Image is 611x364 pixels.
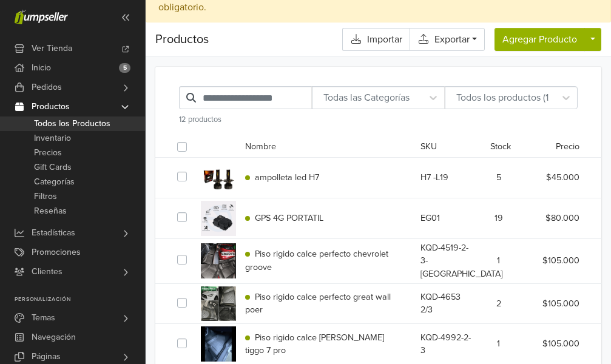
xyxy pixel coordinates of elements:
[177,238,579,283] div: Piso rigido calce perfecto chevrolet grooveKQD-4519-2-3-[GEOGRAPHIC_DATA]1$105.000
[255,213,323,223] span: GPS 4G PORTATIL
[32,328,76,347] span: Navegación
[451,90,549,105] div: Todos los productos (12)
[519,212,589,225] div: $80.000
[32,243,81,262] span: Promociones
[411,212,482,225] div: EG01
[32,39,72,58] span: Ver Tienda
[481,212,516,225] div: 19
[411,171,482,184] div: H7 -L19
[179,115,221,124] span: 12 productos
[481,254,516,268] div: 1
[245,172,319,183] a: ampolleta led H7
[481,297,516,311] div: 2
[495,28,585,51] button: Agregar Producto
[519,297,589,311] div: $105.000
[481,337,516,351] div: 1
[155,30,209,49] span: Productos
[411,140,482,155] div: SKU
[236,140,411,155] div: Nombre
[519,337,589,351] div: $105.000
[32,97,70,116] span: Productos
[245,249,391,272] a: Piso rigido calce perfecto chevrolet groove
[34,204,67,218] span: Reseñas
[481,171,516,184] div: 5
[245,292,393,315] a: Piso rigido calce perfecto great wall poer
[410,28,485,51] a: Exportar
[519,171,589,184] div: $45.000
[177,157,579,198] div: ampolleta led H7H7 -L195$45.000
[32,78,62,97] span: Pedidos
[34,175,75,189] span: Categorías
[177,323,579,364] div: Piso rigido calce [PERSON_NAME] tiggo 7 proKQD-4992-2-31$105.000
[411,241,482,281] div: KQD-4519-2-3-[GEOGRAPHIC_DATA]
[177,283,579,324] div: Piso rigido calce perfecto great wall poerKQD-4653 2/32$105.000
[519,140,589,155] div: Precio
[34,116,110,131] span: Todos los Productos
[519,254,589,268] div: $105.000
[34,146,62,160] span: Precios
[15,296,145,303] p: Personalización
[245,213,323,223] a: GPS 4G PORTATIL
[411,331,482,357] div: KQD-4992-2-3
[481,140,516,155] div: Stock
[34,160,72,175] span: Gift Cards
[32,308,55,328] span: Temas
[245,332,387,356] a: Piso rigido calce [PERSON_NAME] tiggo 7 pro
[32,223,75,243] span: Estadísticas
[32,262,62,281] span: Clientes
[177,198,579,238] div: GPS 4G PORTATILEG0119$80.000
[119,63,130,73] span: 5
[411,291,482,317] div: KQD-4653 2/3
[32,58,51,78] span: Inicio
[34,131,71,146] span: Inventario
[34,189,57,204] span: Filtros
[342,28,410,51] a: Importar
[255,172,319,183] span: ampolleta led H7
